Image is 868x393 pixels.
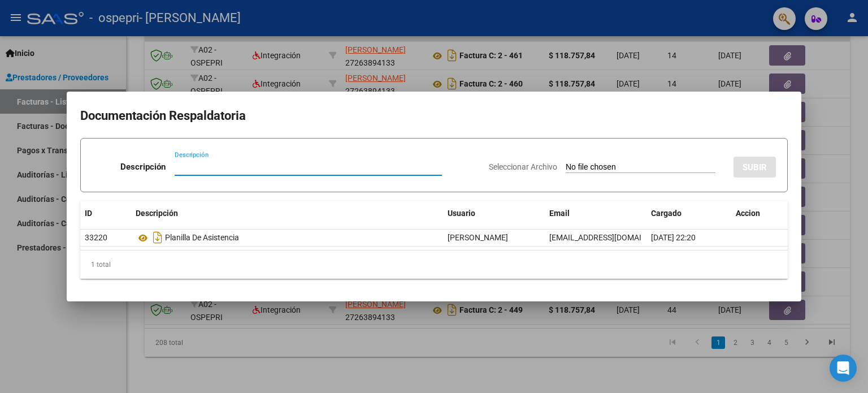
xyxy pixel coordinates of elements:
datatable-header-cell: Usuario [443,201,545,226]
h2: Documentación Respaldatoria [80,105,788,127]
span: [DATE] 22:20 [651,233,696,242]
span: Accion [736,209,760,218]
datatable-header-cell: Descripción [131,201,443,226]
span: Usuario [448,209,475,218]
span: SUBIR [743,162,767,172]
datatable-header-cell: ID [80,201,131,226]
div: Open Intercom Messenger [830,355,857,382]
span: 33220 [85,233,107,242]
button: SUBIR [734,157,776,178]
span: [PERSON_NAME] [448,233,508,242]
span: Descripción [136,209,178,218]
datatable-header-cell: Accion [731,201,788,226]
span: [EMAIL_ADDRESS][DOMAIN_NAME] [549,233,675,242]
span: Email [549,209,570,218]
div: 1 total [80,251,788,279]
span: Seleccionar Archivo [489,162,557,171]
datatable-header-cell: Cargado [646,201,731,226]
i: Descargar documento [150,228,165,247]
span: Cargado [651,209,682,218]
p: Descripción [120,161,166,174]
datatable-header-cell: Email [545,201,646,226]
span: ID [85,209,92,218]
div: Planilla De Asistencia [136,228,439,247]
